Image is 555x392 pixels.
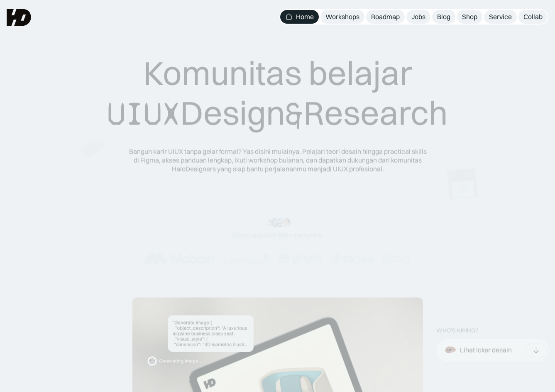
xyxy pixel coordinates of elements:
div: Service [489,12,512,21]
div: Home [296,12,314,21]
span: & [285,94,303,134]
span: UIUX [107,94,180,134]
a: Service [484,10,517,24]
div: WHO’S HIRING? [436,327,478,334]
div: Komunitas belajar Design Research [107,53,448,134]
a: Jobs [406,10,430,24]
div: Workshops [325,12,359,21]
div: Bangun karir UIUX tanpa gelar formal? Yas disini mulainya. Pelajari teori desain hingga practical... [128,147,427,173]
a: Collab [518,10,548,24]
a: Home [280,10,319,24]
div: Blog [437,12,450,21]
div: Roadmap [371,12,400,21]
div: Dipercaya oleh designers [233,231,322,240]
a: Roadmap [366,10,405,24]
a: Shop [457,10,482,24]
div: Shop [462,12,477,21]
div: Collab [523,12,543,21]
span: 50k+ [278,231,293,239]
a: Workshops [320,10,364,24]
a: Blog [432,10,455,24]
div: Jobs [411,12,425,21]
div: belajar ai [132,297,164,304]
div: Lihat loker desain [460,346,512,355]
